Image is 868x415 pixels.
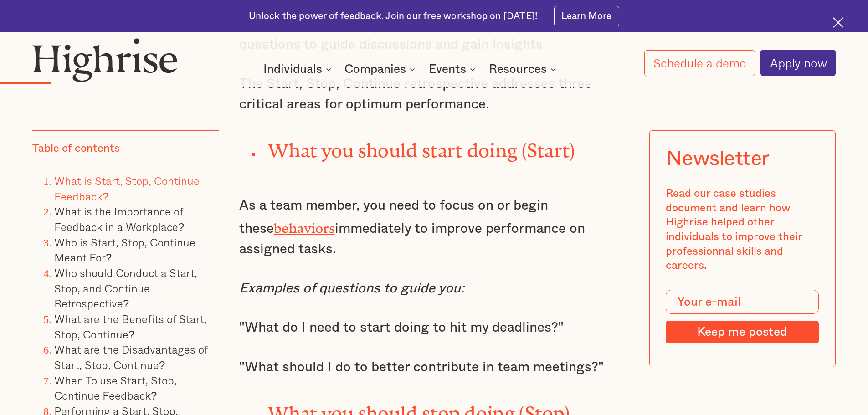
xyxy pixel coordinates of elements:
img: Cross icon [833,17,843,28]
input: Your e-mail [666,290,819,314]
div: Resources [489,64,547,75]
div: Unlock the power of feedback. Join our free workshop on [DATE]! [249,10,538,23]
div: Companies [344,64,406,75]
a: Apply now [760,50,836,76]
img: Highrise logo [32,38,177,82]
div: Resources [489,64,559,75]
a: Who should Conduct a Start, Stop, and Continue Retrospective? [54,264,197,312]
div: Individuals [263,64,322,75]
a: behaviors [274,220,335,229]
a: What are the Disadvantages of Start, Stop, Continue? [54,341,208,373]
div: Companies [344,64,418,75]
p: "What do I need to start doing to hit my deadlines?" [239,318,629,338]
div: Events [429,64,466,75]
strong: What you should stop doing (Stop) [268,403,570,415]
p: As a team member, you need to focus on or begin these immediately to improve performance on assig... [239,195,629,259]
div: Individuals [263,64,334,75]
strong: What you should start doing (Start) [268,140,575,152]
div: Newsletter [666,147,770,170]
a: Who is Start, Stop, Continue Meant For? [54,234,195,266]
div: Events [429,64,478,75]
p: The Start, Stop, Continue retrospective addresses three critical areas for optimum performance. [239,74,629,114]
a: When To use Start, Stop, Continue Feedback? [54,371,177,404]
input: Keep me posted [666,321,819,343]
div: Table of contents [32,142,120,156]
a: Learn More [554,6,619,26]
a: What is the Importance of Feedback in a Workplace? [54,203,184,235]
div: Read our case studies document and learn how Highrise helped other individuals to improve their p... [666,187,819,273]
a: What are the Benefits of Start, Stop, Continue? [54,310,207,343]
a: Schedule a demo [644,50,755,76]
a: What is Start, Stop, Continue Feedback? [54,172,200,205]
form: Modal Form [666,290,819,343]
p: "What should I do to better contribute in team meetings?" [239,357,629,378]
em: Examples of questions to guide you: [239,282,464,295]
